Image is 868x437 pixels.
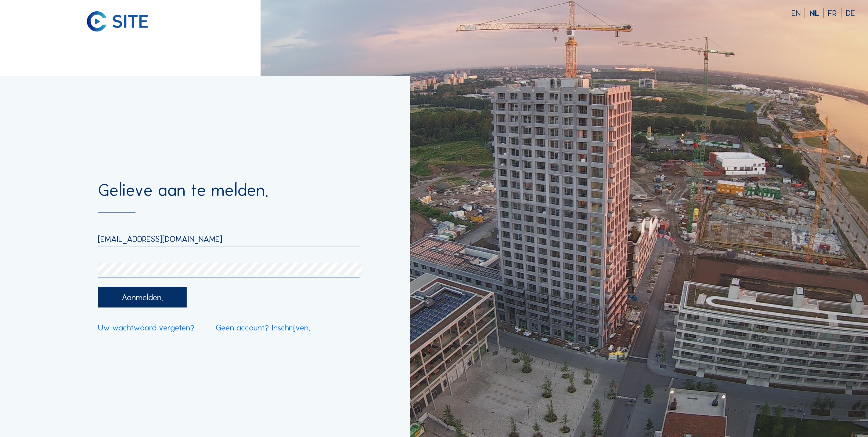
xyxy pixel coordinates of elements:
div: Aanmelden. [98,287,186,308]
div: FR [828,9,841,17]
a: Uw wachtwoord vergeten? [98,323,195,332]
input: E-mail [98,234,360,244]
div: EN [791,9,805,17]
div: DE [846,9,855,17]
img: C-SITE logo [87,11,148,32]
a: Geen account? Inschrijven. [216,323,310,332]
div: Gelieve aan te melden. [98,182,360,213]
div: NL [809,9,824,17]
